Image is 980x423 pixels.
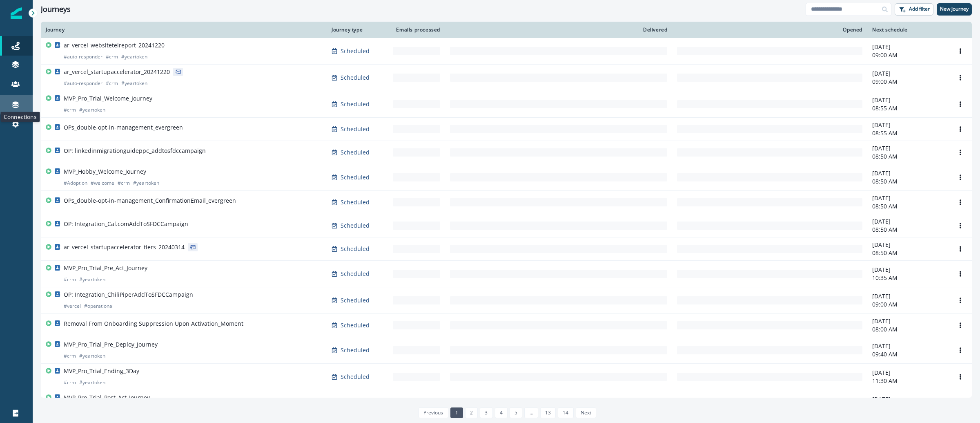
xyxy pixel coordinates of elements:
p: Scheduled [341,321,370,329]
button: Options [954,397,967,410]
p: [DATE] [872,96,944,104]
a: OPs_double-opt-in-management_ConfirmationEmail_evergreenScheduled-[DATE]08:50 AMOptions [41,191,972,214]
p: 09:40 AM [872,350,944,358]
p: Scheduled [341,222,370,230]
p: # yeartoken [79,275,105,284]
p: # crm [64,352,76,360]
p: [DATE] [872,241,944,249]
p: MVP_Pro_Trial_Ending_3Day [64,367,139,375]
p: [DATE] [872,169,944,177]
p: 11:30 AM [872,377,944,385]
p: OPs_double-opt-in-management_ConfirmationEmail_evergreen [64,197,236,205]
button: Options [954,319,967,331]
p: [DATE] [872,43,944,51]
p: # auto-responder [64,53,102,61]
a: Jump forward [524,407,538,418]
div: Next schedule [872,27,944,33]
p: OP: Integration_ChiliPiperAddToSFDCCampaign [64,291,193,299]
a: Page 13 [540,407,556,418]
a: Page 1 is your current page [450,407,463,418]
p: ar_vercel_websiteteireport_20241220 [64,41,165,49]
button: Options [954,243,967,255]
p: ar_vercel_startupaccelerator_tiers_20240314 [64,243,185,251]
p: MVP_Pro_Trial_Pre_Act_Journey [64,264,147,272]
button: Options [954,219,967,232]
p: Scheduled [341,74,370,82]
p: [DATE] [872,144,944,152]
button: Options [954,268,967,280]
button: New journey [937,3,972,16]
a: Page 3 [480,407,492,418]
p: 08:55 AM [872,129,944,137]
button: Options [954,196,967,208]
p: New journey [940,6,969,12]
p: OPs_double-opt-in-management_evergreen [64,123,183,132]
p: # yeartoken [121,79,147,87]
p: 08:00 AM [872,325,944,333]
p: # welcome [91,179,114,187]
a: Page 14 [558,407,573,418]
a: OP: linkedinmigrationguideppc_addtosfdccampaignScheduled-[DATE]08:50 AMOptions [41,141,972,164]
p: [DATE] [872,369,944,377]
p: # yeartoken [133,179,159,187]
p: Scheduled [341,173,370,181]
div: Delivered [450,27,667,33]
p: [DATE] [872,194,944,202]
p: Scheduled [341,373,370,381]
p: # yeartoken [79,352,105,360]
p: [DATE] [872,292,944,300]
p: OP: linkedinmigrationguideppc_addtosfdccampaign [64,147,206,155]
p: 10:35 AM [872,274,944,282]
p: # yeartoken [79,378,105,387]
p: [DATE] [872,317,944,325]
p: # crm [106,53,118,61]
button: Options [954,45,967,57]
p: # Adoption [64,179,87,187]
a: ar_vercel_websiteteireport_20241220#auto-responder#crm#yeartokenScheduled-[DATE]09:00 AMOptions [41,38,972,65]
a: MVP_Pro_Trial_Ending_3Day#crm#yeartokenScheduled-[DATE]11:30 AMOptions [41,364,972,390]
p: 08:50 AM [872,152,944,161]
a: Page 5 [510,407,522,418]
p: MVP_Pro_Trial_Welcome_Journey [64,94,152,103]
button: Options [954,171,967,184]
p: # vercel [64,302,81,310]
p: Removal From Onboarding Suppression Upon Activation_Moment [64,320,243,328]
p: [DATE] [872,395,944,403]
button: Options [954,72,967,84]
div: Opened [677,27,862,33]
p: 09:00 AM [872,300,944,309]
button: Options [954,98,967,110]
p: OP: Integration_Cal.comAddToSFDCCampaign [64,220,188,228]
ul: Pagination [416,407,596,418]
p: Scheduled [341,346,370,354]
p: [DATE] [872,217,944,226]
p: Scheduled [341,47,370,55]
button: Add filter [895,3,933,16]
div: Emails processed [393,27,440,33]
p: 08:50 AM [872,226,944,234]
p: MVP_Pro_Trial_Post_Act_Journey [64,394,150,402]
p: # yeartoken [79,106,105,114]
p: # crm [64,378,76,387]
p: Scheduled [341,100,370,108]
button: Options [954,294,967,307]
p: [DATE] [872,266,944,274]
p: 08:50 AM [872,177,944,186]
p: MVP_Hobby_Welcome_Journey [64,168,146,176]
h1: Journeys [41,5,71,14]
p: Scheduled [341,296,370,304]
a: OP: Integration_Cal.comAddToSFDCCampaignScheduled-[DATE]08:50 AMOptions [41,214,972,237]
p: Scheduled [341,198,370,206]
a: Removal From Onboarding Suppression Upon Activation_MomentScheduled-[DATE]08:00 AMOptions [41,314,972,337]
button: Options [954,123,967,135]
p: # crm [64,106,76,114]
div: Journey type [332,27,383,33]
p: [DATE] [872,69,944,78]
p: 08:55 AM [872,104,944,112]
a: OPs_double-opt-in-management_evergreenScheduled-[DATE]08:55 AMOptions [41,118,972,141]
p: 09:00 AM [872,78,944,86]
p: Add filter [909,6,930,12]
a: MVP_Hobby_Welcome_Journey#Adoption#welcome#crm#yeartokenScheduled-[DATE]08:50 AMOptions [41,164,972,191]
p: 08:50 AM [872,202,944,210]
p: Scheduled [341,148,370,157]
